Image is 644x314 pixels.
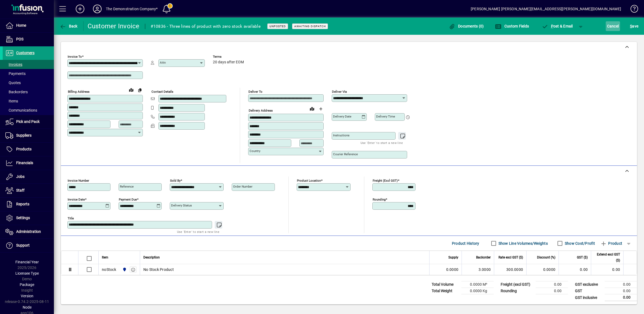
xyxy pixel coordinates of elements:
span: Customers [16,51,34,55]
span: Unposted [269,25,286,28]
mat-label: Delivery time [376,115,395,118]
button: Cancel [606,21,620,31]
span: Items [5,99,18,103]
button: Back [58,21,79,31]
mat-label: Attn [160,61,166,64]
mat-label: Order number [233,185,252,188]
span: Payments [5,71,26,76]
mat-hint: Use 'Enter' to start a new line [177,229,219,235]
span: Rate excl GST ($) [498,254,523,260]
a: Quotes [3,78,54,87]
span: GST ($) [577,254,588,260]
span: Backorders [5,90,28,94]
td: 0.0000 M³ [461,281,494,288]
span: Product History [452,239,479,248]
mat-label: Deliver To [248,90,262,94]
label: Show Line Volumes/Weights [497,241,548,246]
mat-label: Product location [297,179,321,182]
span: Supply [448,254,458,260]
a: Reports [3,198,54,211]
div: noStock [102,267,116,272]
mat-label: Reference [120,185,134,188]
a: Items [3,96,54,106]
span: Financial Year [15,260,39,264]
td: Rounding [498,288,536,294]
td: 0.00 [559,264,591,275]
span: Back [60,24,78,28]
mat-label: Country [250,149,260,153]
mat-label: Delivery status [171,203,192,207]
span: Cancel [607,22,619,30]
a: POS [3,33,54,46]
span: ave [630,22,638,30]
td: GST inclusive [572,294,605,301]
div: 300.0000 [497,267,523,272]
button: Profile [89,4,106,14]
mat-label: Invoice date [68,198,85,201]
button: Save [629,21,640,31]
td: 0.0000 Kg [461,288,494,294]
span: Backorder [476,254,491,260]
div: #10836 - Three lines of product with zero stock available [151,22,261,31]
a: Suppliers [3,129,54,142]
span: Terms [213,55,245,58]
button: Product [598,239,625,248]
a: Products [3,143,54,156]
a: Backorders [3,87,54,96]
td: 0.00 [536,288,568,294]
mat-label: Sold by [170,179,181,182]
span: Pick and Pack [16,119,40,124]
span: Products [16,147,32,151]
span: Reports [16,202,29,206]
button: Documents (0) [448,21,485,31]
div: The Demonstration Company* [106,5,158,13]
mat-label: Delivery date [333,115,351,118]
a: Settings [3,211,54,225]
button: Add [71,4,89,14]
a: Knowledge Base [626,1,637,19]
span: Communications [5,108,37,112]
td: 0.00 [605,281,637,288]
span: Product [600,239,622,248]
span: Financials [16,161,33,165]
span: Package [20,282,34,287]
span: Item [102,254,108,260]
span: Licensee Type [15,271,39,275]
td: GST [572,288,605,294]
span: Quotes [5,81,21,85]
mat-label: Invoice number [68,179,89,182]
span: Version [21,294,33,298]
span: 0.0000 [446,267,459,272]
mat-label: Courier Reference [333,152,358,156]
mat-label: Freight (excl GST) [373,179,398,182]
button: Copy to Delivery address [136,86,144,94]
span: Description [143,254,160,260]
button: Product History [450,239,482,248]
span: Suppliers [16,133,32,137]
td: 0.00 [605,288,637,294]
a: Invoices [3,60,54,69]
td: 0.00 [605,294,637,301]
a: View on map [127,85,136,94]
span: S [630,24,632,28]
a: Jobs [3,170,54,184]
div: Customer Invoice [88,22,140,30]
span: No Stock Product [143,267,174,272]
td: Total Volume [429,281,461,288]
td: Total Weight [429,288,461,294]
a: Staff [3,184,54,197]
span: POS [16,37,23,41]
td: 0.00 [591,264,623,275]
span: P [551,24,553,28]
span: Staff [16,188,25,192]
button: Choose address [316,105,325,113]
mat-label: Title [68,216,74,220]
label: Show Cost/Profit [564,241,595,246]
a: Pick and Pack [3,115,54,129]
mat-label: Payment due [119,198,137,201]
a: View on map [308,104,316,113]
span: Auckland [121,267,127,272]
span: Node [23,305,32,309]
span: Discount (%) [537,254,555,260]
button: Post & Email [539,21,576,31]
